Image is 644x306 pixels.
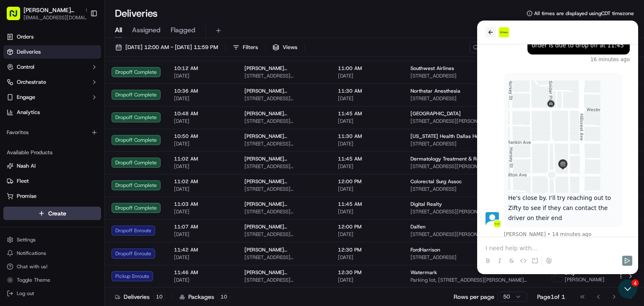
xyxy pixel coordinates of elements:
[174,110,231,117] span: 10:48 AM
[7,177,98,185] a: Fleet
[174,95,231,102] span: [DATE]
[218,293,230,301] div: 10
[174,208,231,215] span: [DATE]
[17,63,34,71] span: Control
[174,277,231,283] span: [DATE]
[3,91,101,104] button: Engage
[410,156,513,162] span: Dermatology Treatment & Research Center
[17,177,29,185] span: Fleet
[410,140,538,147] span: [STREET_ADDRESS]
[338,110,397,117] span: 11:45 AM
[410,186,538,192] span: [STREET_ADDRESS]
[17,192,36,200] span: Promise
[174,163,231,170] span: [DATE]
[410,110,461,117] span: [GEOGRAPHIC_DATA]
[132,25,161,35] span: Assigned
[153,293,166,301] div: 10
[244,277,325,283] span: [STREET_ADDRESS][PERSON_NAME]
[338,223,397,230] span: 12:00 PM
[171,25,195,35] span: Flagged
[338,118,397,124] span: [DATE]
[338,156,397,162] span: 11:45 AM
[179,293,230,301] div: Packages
[174,254,231,261] span: [DATE]
[174,65,231,72] span: 10:12 AM
[3,146,101,159] div: Available Products
[410,95,538,102] span: [STREET_ADDRESS]
[17,263,47,270] span: Chat with us!
[3,288,101,299] button: Log out
[244,186,325,192] span: [STREET_ADDRESS][PERSON_NAME]
[3,126,101,139] div: Favorites
[338,201,397,207] span: 11:45 AM
[3,159,101,173] button: Nash AI
[174,118,231,124] span: [DATE]
[244,231,325,238] span: [STREET_ADDRESS][PERSON_NAME]
[3,189,101,203] button: Promise
[174,133,231,140] span: 10:50 AM
[244,156,325,162] span: [PERSON_NAME][GEOGRAPHIC_DATA]
[338,277,397,283] span: [DATE]
[23,14,91,21] button: [EMAIL_ADDRESS][DOMAIN_NAME]
[112,41,222,53] button: [DATE] 12:00 AM - [DATE] 11:59 PM
[3,30,101,44] a: Orders
[244,254,325,261] span: [STREET_ADDRESS][PERSON_NAME]
[244,178,325,185] span: [PERSON_NAME][GEOGRAPHIC_DATA]
[244,110,325,117] span: [PERSON_NAME][GEOGRAPHIC_DATA]
[174,201,231,207] span: 11:03 AM
[410,277,538,283] span: Parking lot, [STREET_ADDRESS][PERSON_NAME][PERSON_NAME]
[174,178,231,185] span: 11:02 AM
[17,236,36,243] span: Settings
[410,178,462,185] span: Colorectal Surg Assoc
[477,21,638,274] iframe: Customer support window
[244,140,325,147] span: [STREET_ADDRESS][PERSON_NAME]
[338,231,397,238] span: [DATE]
[537,293,565,301] div: Page 1 of 1
[338,65,397,72] span: 11:00 AM
[410,269,437,276] span: Watermark
[174,88,231,94] span: 10:36 AM
[3,174,101,188] button: Fleet
[115,293,166,301] div: Deliveries
[243,44,258,51] span: Filters
[48,209,66,218] span: Create
[338,208,397,215] span: [DATE]
[338,140,397,147] span: [DATE]
[125,44,218,51] span: [DATE] 12:00 AM - [DATE] 11:59 PM
[3,75,101,89] button: Orchestrate
[17,33,34,41] span: Orders
[3,274,101,286] button: Toggle Theme
[410,254,538,261] span: [STREET_ADDRESS]
[244,133,325,140] span: [PERSON_NAME][GEOGRAPHIC_DATA]
[338,254,397,261] span: [DATE]
[174,223,231,230] span: 11:07 AM
[115,25,122,35] span: All
[17,93,35,101] span: Engage
[338,186,397,192] span: [DATE]
[174,140,231,147] span: [DATE]
[23,6,81,14] button: [PERSON_NAME][GEOGRAPHIC_DATA]
[3,45,101,59] a: Deliveries
[3,261,101,272] button: Chat with us!
[3,106,101,119] a: Analytics
[410,223,426,230] span: Dalfen
[269,41,301,53] button: Views
[244,118,325,124] span: [STREET_ADDRESS][PERSON_NAME]
[7,192,98,200] a: Promise
[338,73,397,79] span: [DATE]
[244,269,325,276] span: [PERSON_NAME][GEOGRAPHIC_DATA]
[617,278,640,301] iframe: Open customer support
[174,186,231,192] span: [DATE]
[244,65,325,72] span: [PERSON_NAME][GEOGRAPHIC_DATA]
[17,250,46,257] span: Notifications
